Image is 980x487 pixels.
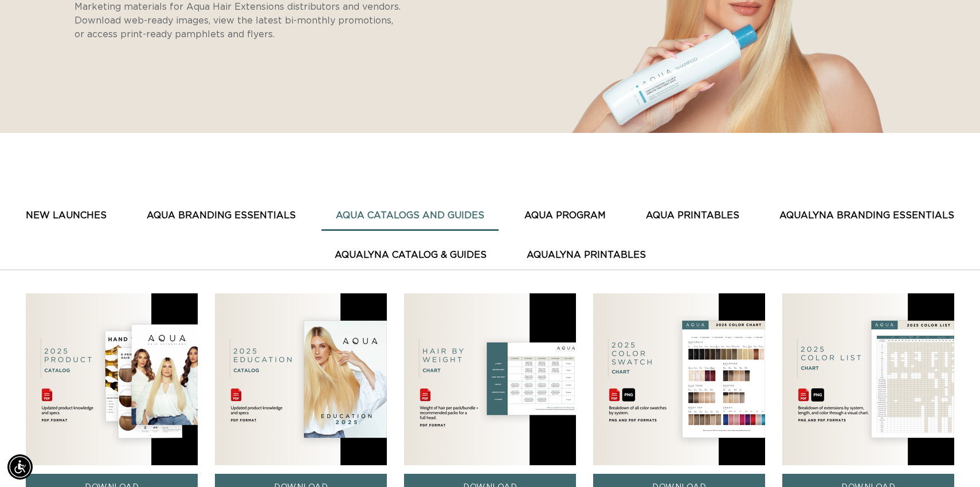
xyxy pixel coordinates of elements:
button: AQUA PROGRAM [510,202,620,230]
iframe: Chat Widget [923,432,980,487]
button: AQUA CATALOGS AND GUIDES [322,202,499,230]
button: AQUA PRINTABLES [632,202,754,230]
button: AquaLyna Catalog & Guides [320,241,501,269]
div: Accessibility Menu [7,454,33,480]
button: AquaLyna Printables [512,241,660,269]
button: AquaLyna Branding Essentials [765,202,969,230]
button: AQUA BRANDING ESSENTIALS [132,202,310,230]
button: New Launches [11,202,121,230]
